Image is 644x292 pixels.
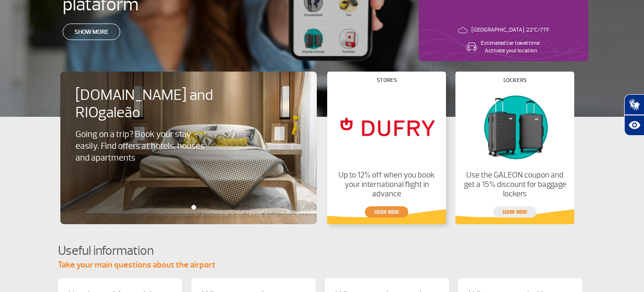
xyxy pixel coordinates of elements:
button: Abrir recursos assistivos. [624,115,644,136]
a: Learn more [365,206,408,218]
p: Use the GALEON coupon and get a 15% discount for baggage lockers [463,170,566,199]
a: [DOMAIN_NAME] and RIOgaleãoGoing on a trip? Book your stay easily. Find offers at hotels, houses ... [75,87,302,164]
a: Show more [63,24,120,40]
img: Lockers [463,90,566,163]
button: Abrir tradutor de língua de sinais. [624,94,644,115]
p: [GEOGRAPHIC_DATA]: 22°C/71°F [471,26,549,34]
h4: [DOMAIN_NAME] and RIOgaleão [75,87,225,122]
p: Estimated car travel time: Activate your location [481,40,540,55]
h4: Lockers [504,78,527,83]
img: Stores [335,90,438,163]
p: Take your main questions about the airport [58,260,586,271]
p: Going on a trip? Book your stay easily. Find offers at hotels, houses and apartments [75,129,209,164]
h4: Stores [377,78,397,83]
div: Plugin de acessibilidade da Hand Talk. [624,94,644,136]
h4: Useful information [58,242,586,260]
p: Up to 12% off when you book your international flight in advance [335,170,438,199]
a: Learn more [493,206,537,218]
